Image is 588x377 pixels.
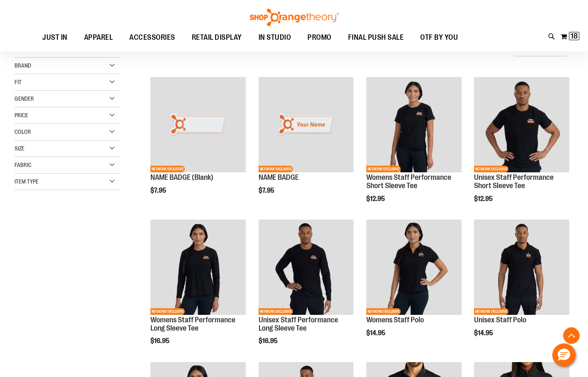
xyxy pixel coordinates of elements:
a: Womens Staff PoloNETWORK EXCLUSIVE [366,220,462,316]
span: NETWORK EXCLUSIVE [474,308,508,315]
span: NETWORK EXCLUSIVE [150,166,185,172]
a: FINAL PUSH SALE [340,28,412,47]
span: Color [15,128,31,135]
img: Unisex Staff Performance Long Sleeve Tee [259,220,354,315]
a: Unisex Staff Performance Short Sleeve TeeNETWORK EXCLUSIVE [474,77,569,174]
div: product [470,73,573,223]
div: product [362,215,466,358]
a: APPAREL [76,28,121,47]
span: 18 [571,32,578,40]
img: Womens Staff Polo [366,220,462,315]
span: $7.95 [150,187,167,194]
a: Womens Staff Polo [366,316,424,324]
a: IN STUDIO [250,28,300,47]
span: OTF BY YOU [420,28,458,47]
span: Size [15,145,24,152]
div: product [362,73,466,223]
span: $16.95 [150,337,171,345]
span: Fabric [15,162,31,168]
span: JUST IN [42,28,68,47]
a: Unisex Staff Polo [474,316,526,324]
a: Unisex Staff Performance Long Sleeve TeeNETWORK EXCLUSIVE [259,220,354,316]
img: Unisex Staff Polo [474,220,569,315]
div: product [254,215,358,366]
img: Shop Orangetheory [249,9,340,26]
a: Womens Staff Performance Short Sleeve TeeNETWORK EXCLUSIVE [366,77,462,174]
span: $7.95 [259,187,276,194]
img: Womens Staff Performance Short Sleeve Tee [366,77,462,172]
span: NETWORK EXCLUSIVE [474,166,508,172]
a: OTF BY YOU [412,28,466,47]
img: Unisex Staff Performance Short Sleeve Tee [474,77,569,172]
span: PROMO [307,28,332,47]
span: $14.95 [366,329,387,337]
span: APPAREL [84,28,113,47]
span: Brand [15,62,31,69]
button: Hello, have a question? Let’s chat. [552,343,576,367]
a: Unisex Staff Performance Short Sleeve Tee [474,173,554,190]
a: JUST IN [34,28,76,47]
a: ACCESSORIES [121,28,184,47]
span: NETWORK EXCLUSIVE [366,166,401,172]
button: Back To Top [563,327,580,344]
span: Item Type [15,178,39,185]
img: NAME BADGE (Blank) [150,77,246,172]
span: FINAL PUSH SALE [348,28,404,47]
div: product [470,215,573,358]
span: $12.95 [366,195,386,203]
span: NETWORK EXCLUSIVE [150,308,185,315]
span: NETWORK EXCLUSIVE [366,308,401,315]
a: Unisex Staff Performance Long Sleeve Tee [259,316,338,332]
div: product [146,215,250,366]
span: Fit [15,79,22,85]
a: NAME BADGE (Blank) [150,173,213,181]
span: NETWORK EXCLUSIVE [259,166,293,172]
div: product [146,73,250,215]
img: Womens Staff Performance Long Sleeve Tee [150,220,246,315]
a: Womens Staff Performance Long Sleeve Tee [150,316,235,332]
span: Price [15,112,28,118]
span: ACCESSORIES [129,28,175,47]
a: Product image for NAME BADGENETWORK EXCLUSIVE [259,77,354,174]
a: NAME BADGE [259,173,299,181]
span: NETWORK EXCLUSIVE [259,308,293,315]
a: NAME BADGE (Blank)NETWORK EXCLUSIVE [150,77,246,174]
span: $16.95 [259,337,279,345]
span: $14.95 [474,329,494,337]
span: IN STUDIO [259,28,291,47]
img: Product image for NAME BADGE [259,77,354,172]
a: Womens Staff Performance Long Sleeve TeeNETWORK EXCLUSIVE [150,220,246,316]
a: PROMO [299,28,340,47]
span: Gender [15,95,34,102]
a: RETAIL DISPLAY [184,28,250,47]
span: $12.95 [474,195,494,203]
span: RETAIL DISPLAY [192,28,242,47]
a: Unisex Staff PoloNETWORK EXCLUSIVE [474,220,569,316]
div: product [254,73,358,215]
a: Womens Staff Performance Short Sleeve Tee [366,173,451,190]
